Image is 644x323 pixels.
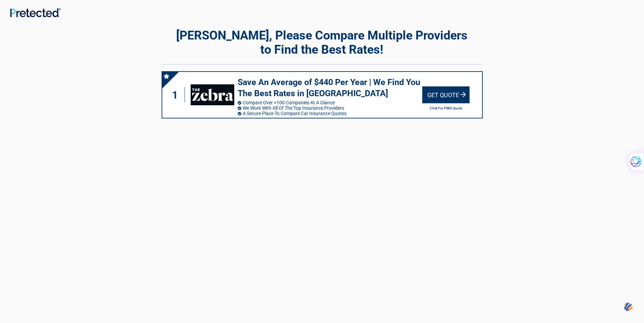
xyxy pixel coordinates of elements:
[238,111,422,116] li: A Secure Place To Compare Car Insurance Quotes
[422,86,470,103] div: Get Quote
[169,87,185,103] div: 1
[238,100,422,105] li: Compare Over +100 Companies At A Glance
[162,28,483,57] h2: [PERSON_NAME], Please Compare Multiple Providers to Find the Best Rates!
[238,105,422,111] li: We Work With All Of The Top Insurance Providers
[238,77,422,99] h3: Save An Average of $440 Per Year | We Find You The Best Rates in [GEOGRAPHIC_DATA]
[10,8,61,17] img: Main Logo
[422,106,470,110] h2: Click For FREE Quote
[191,84,234,105] img: thezebra's logo
[623,300,634,313] img: svg+xml;base64,PHN2ZyB3aWR0aD0iNDQiIGhlaWdodD0iNDQiIHZpZXdCb3g9IjAgMCA0NCA0NCIgZmlsbD0ibm9uZSIgeG...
